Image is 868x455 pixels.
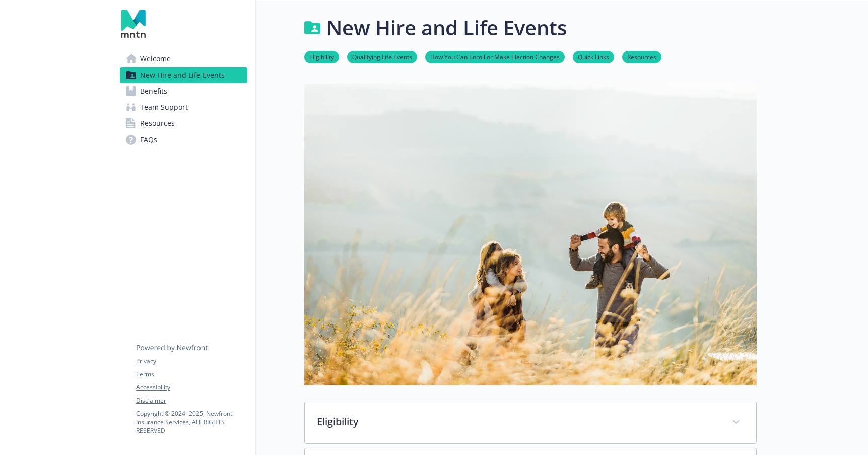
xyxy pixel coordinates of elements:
a: Eligibility [304,52,339,61]
span: Benefits [140,83,167,99]
a: Welcome [120,51,247,67]
span: FAQs [140,132,157,148]
a: Benefits [120,83,247,99]
a: How You Can Enroll or Make Election Changes [425,52,565,61]
div: Eligibility [305,402,756,443]
a: Quick Links [573,52,614,61]
a: Resources [120,115,247,132]
a: Disclaimer [136,396,247,405]
a: Privacy [136,357,247,366]
span: Resources [140,115,175,132]
a: Team Support [120,99,247,115]
span: New Hire and Life Events [140,67,225,83]
a: New Hire and Life Events [120,67,247,83]
a: Accessibility [136,383,247,392]
a: FAQs [120,132,247,148]
span: Team Support [140,99,188,115]
p: Eligibility [317,414,720,429]
img: new hire page banner [304,84,757,385]
p: Copyright © 2024 - 2025 , Newfront Insurance Services, ALL RIGHTS RESERVED [136,409,247,435]
h1: New Hire and Life Events [326,13,567,43]
a: Qualifying Life Events [347,52,417,61]
a: Resources [622,52,661,61]
span: Welcome [140,51,171,67]
a: Terms [136,370,247,379]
